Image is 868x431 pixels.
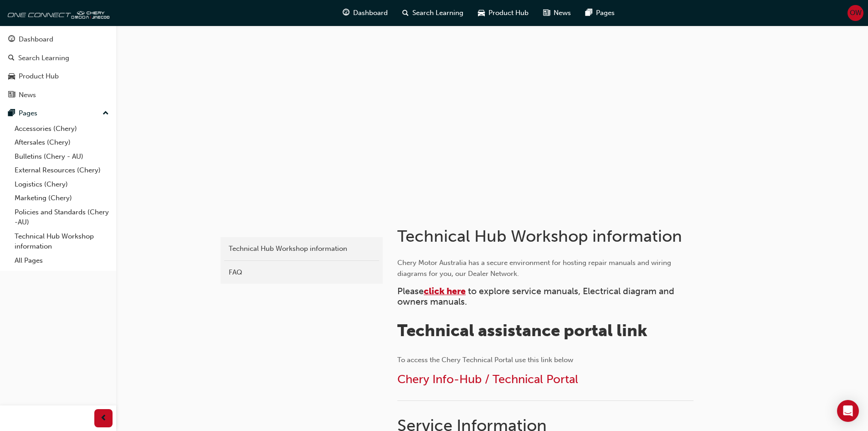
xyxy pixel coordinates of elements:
a: Accessories (Chery) [11,122,113,136]
div: FAQ [229,267,375,278]
a: click here [424,286,466,296]
span: search-icon [8,54,15,62]
span: To access the Chery Technical Portal use this link below [397,356,573,364]
span: news-icon [8,91,15,99]
a: pages-iconPages [578,4,622,22]
a: Product Hub [4,68,113,85]
div: Dashboard [19,34,53,45]
div: Product Hub [19,71,59,82]
span: OW [850,8,862,18]
a: External Resources (Chery) [11,163,113,177]
a: Chery Info-Hub / Technical Portal [397,372,578,386]
h1: Technical Hub Workshop information [397,226,696,246]
span: prev-icon [100,413,107,424]
span: news-icon [543,7,550,19]
a: Logistics (Chery) [11,177,113,192]
span: pages-icon [8,109,15,118]
a: Bulletins (Chery - AU) [11,150,113,164]
span: Pages [596,8,615,18]
span: News [554,8,571,18]
div: Search Learning [18,53,69,63]
span: Product Hub [488,8,529,18]
span: guage-icon [343,7,349,19]
a: Technical Hub Workshop information [11,229,113,254]
a: Dashboard [4,31,113,48]
span: Chery Motor Australia has a secure environment for hosting repair manuals and wiring diagrams for... [397,259,673,278]
span: pages-icon [586,7,592,19]
a: guage-iconDashboard [335,4,395,22]
a: Marketing (Chery) [11,191,113,205]
a: news-iconNews [536,4,578,22]
a: Aftersales (Chery) [11,135,113,150]
a: All Pages [11,254,113,268]
span: up-icon [103,108,109,119]
span: Technical assistance portal link [397,321,647,340]
button: OW [847,5,863,21]
span: Search Learning [412,8,463,18]
div: Pages [19,108,37,119]
a: FAQ [224,265,379,280]
span: search-icon [402,7,409,19]
button: DashboardSearch LearningProduct HubNews [4,29,113,105]
a: Technical Hub Workshop information [224,241,379,257]
button: Pages [4,105,113,122]
a: Policies and Standards (Chery -AU) [11,205,113,229]
a: car-iconProduct Hub [471,4,536,22]
img: oneconnect [5,4,109,22]
a: Search Learning [4,50,113,67]
span: car-icon [8,73,15,81]
span: Dashboard [353,8,388,18]
a: search-iconSearch Learning [395,4,471,22]
span: guage-icon [8,36,15,44]
div: Technical Hub Workshop information [229,244,375,254]
span: to explore service manuals, Electrical diagram and owners manuals. [397,286,677,307]
span: Please [397,286,424,296]
div: News [19,90,36,100]
a: News [4,87,113,104]
div: Open Intercom Messenger [837,400,859,422]
span: car-icon [478,7,485,19]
